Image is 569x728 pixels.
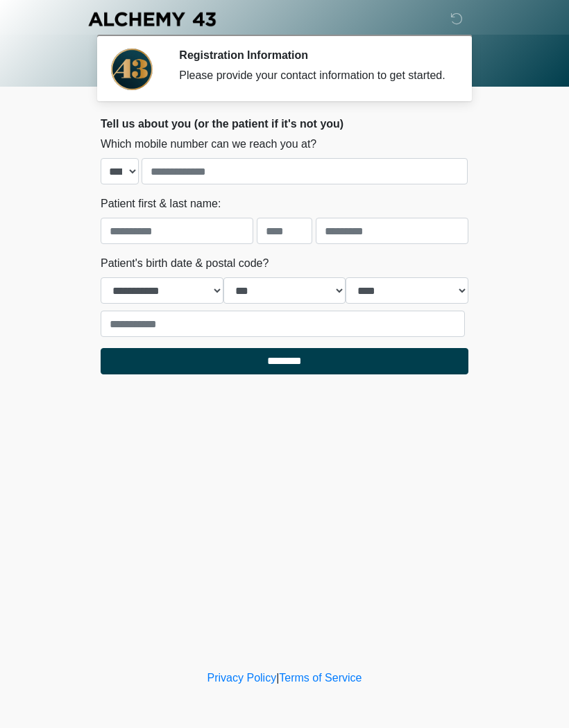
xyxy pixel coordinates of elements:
[101,136,316,153] label: Which mobile number can we reach you at?
[207,672,277,684] a: Privacy Policy
[101,255,269,272] label: Patient's birth date & postal code?
[111,49,153,90] img: Agent Avatar
[276,672,279,684] a: |
[101,196,221,212] label: Patient first & last name:
[101,117,468,130] h2: Tell us about you (or the patient if it's not you)
[87,10,217,28] img: Alchemy 43 Logo
[179,49,448,62] h2: Registration Information
[179,67,448,84] div: Please provide your contact information to get started.
[279,672,362,684] a: Terms of Service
